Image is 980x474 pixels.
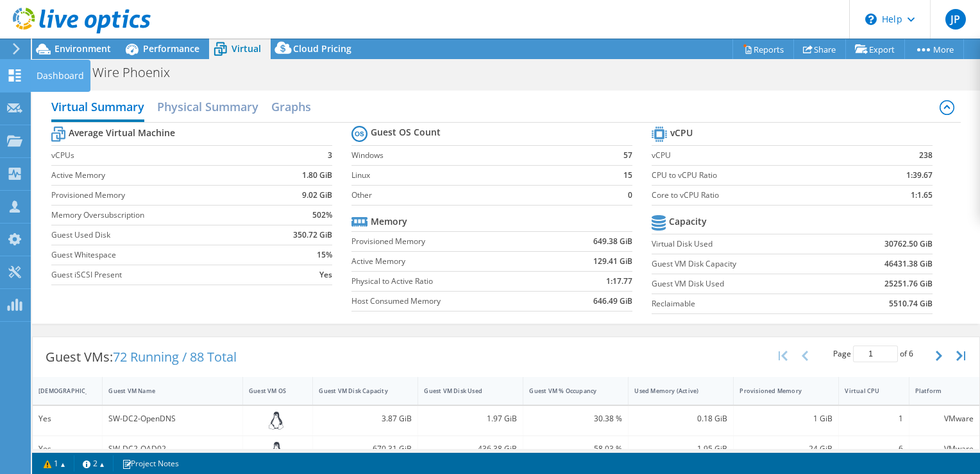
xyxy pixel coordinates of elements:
[69,127,175,139] b: Average Virtual Machine
[108,442,237,456] div: SW-DC2-QAD02
[143,42,199,55] span: Performance
[845,412,902,426] div: 1
[623,149,632,162] b: 57
[293,42,351,55] span: Cloud Pricing
[652,149,859,162] label: vCPU
[424,442,517,456] div: 436.38 GiB
[319,442,412,456] div: 670.31 GiB
[845,442,902,456] div: 6
[38,412,96,426] div: Yes
[652,238,836,250] label: Virtual Disk Used
[51,169,265,182] label: Active Memory
[113,348,237,365] span: 72 Running / 88 Total
[634,412,727,426] div: 0.18 GiB
[51,189,265,202] label: Provisioned Memory
[919,149,933,162] b: 238
[593,255,632,268] b: 129.41 GiB
[529,412,622,426] div: 30.38 %
[884,258,933,270] b: 46431.38 GiB
[833,346,913,362] span: Page of
[945,9,966,30] span: JP
[906,169,933,182] b: 1:39.67
[634,387,712,395] div: Used Memory (Active)
[845,387,887,395] div: Virtual CPU
[424,387,502,395] div: Guest VM Disk Used
[739,442,832,456] div: 24 GiB
[302,169,332,182] b: 1.80 GiB
[312,209,332,222] b: 502%
[55,42,111,55] span: Environment
[51,209,265,222] label: Memory Oversubscription
[652,258,836,270] label: Guest VM Disk Capacity
[670,127,693,139] b: vCPU
[371,215,407,228] b: Memory
[317,249,332,261] b: 15%
[845,39,905,59] a: Export
[157,94,258,119] h2: Physical Summary
[915,442,974,456] div: VMware
[669,215,707,228] b: Capacity
[42,66,190,80] h1: Service Wire Phoenix
[351,189,607,202] label: Other
[33,337,249,377] div: Guest VMs:
[652,277,836,290] label: Guest VM Disk Used
[271,94,311,119] h2: Graphs
[424,412,517,426] div: 1.97 GiB
[319,387,396,395] div: Guest VM Disk Capacity
[652,297,836,310] label: Reclaimable
[74,455,114,471] a: 2
[30,60,90,92] div: Dashboard
[113,455,188,471] a: Project Notes
[51,249,265,261] label: Guest Whitespace
[634,442,727,456] div: 1.95 GiB
[51,149,265,162] label: vCPUs
[915,387,958,395] div: Platform
[51,229,265,241] label: Guest Used Disk
[319,412,412,426] div: 3.87 GiB
[232,42,261,55] span: Virtual
[889,297,933,310] b: 5510.74 GiB
[732,39,794,59] a: Reports
[606,275,632,288] b: 1:17.77
[593,295,632,308] b: 646.49 GiB
[623,169,632,182] b: 15
[38,387,81,395] div: [DEMOGRAPHIC_DATA]
[328,149,332,162] b: 3
[319,268,332,281] b: Yes
[108,412,237,426] div: SW-DC2-OpenDNS
[739,412,832,426] div: 1 GiB
[351,275,551,288] label: Physical to Active Ratio
[51,268,265,281] label: Guest iSCSI Present
[911,189,933,202] b: 1:1.65
[652,189,859,202] label: Core to vCPU Ratio
[884,238,933,250] b: 30762.50 GiB
[371,126,441,139] b: Guest OS Count
[593,235,632,248] b: 649.38 GiB
[351,255,551,268] label: Active Memory
[915,412,974,426] div: VMware
[739,387,817,395] div: Provisioned Memory
[853,346,898,362] input: jump to page
[884,277,933,290] b: 25251.76 GiB
[351,295,551,308] label: Host Consumed Memory
[351,149,607,162] label: Windows
[909,348,913,359] span: 6
[108,387,221,395] div: Guest VM Name
[51,94,144,122] h2: Virtual Summary
[793,39,846,59] a: Share
[249,387,291,395] div: Guest VM OS
[293,229,332,241] b: 350.72 GiB
[38,442,96,456] div: Yes
[351,235,551,248] label: Provisioned Memory
[529,387,607,395] div: Guest VM % Occupancy
[529,442,622,456] div: 58.03 %
[865,13,877,25] svg: \n
[628,189,632,202] b: 0
[904,39,964,59] a: More
[351,169,607,182] label: Linux
[302,189,332,202] b: 9.02 GiB
[652,169,859,182] label: CPU to vCPU Ratio
[35,455,74,471] a: 1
